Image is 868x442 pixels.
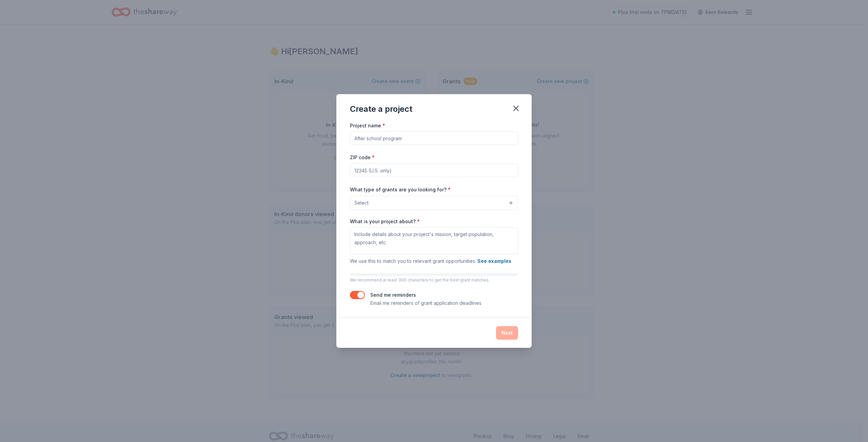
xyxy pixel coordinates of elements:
[350,196,518,210] button: Select
[370,292,416,298] label: Send me reminders
[370,299,481,307] p: Email me reminders of grant application deadlines
[477,257,511,265] button: See examples
[350,164,518,177] input: 12345 (U.S. only)
[350,258,511,264] span: We use this to match you to relevant grant opportunities.
[350,218,420,225] label: What is your project about?
[350,104,412,114] div: Create a project
[350,122,385,129] label: Project name
[350,154,375,161] label: ZIP code
[350,186,451,193] label: What type of grants are you looking for?
[350,131,518,145] input: After school program
[354,199,369,207] span: Select
[350,277,518,283] p: We recommend at least 300 characters to get the best grant matches.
